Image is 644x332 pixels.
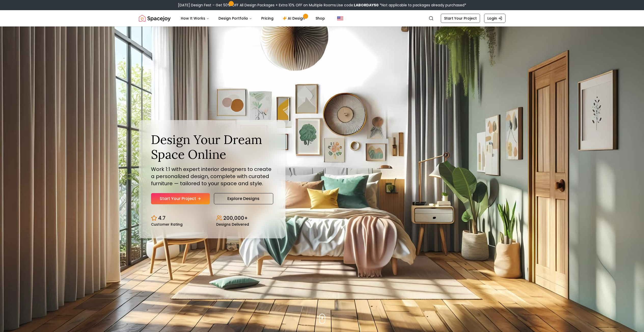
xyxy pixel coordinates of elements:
[178,3,466,8] div: [DATE] Design Fest – Get 50% OFF All Design Packages + Extra 10% OFF on Multiple Rooms.
[158,214,166,222] p: 4.7
[151,132,273,162] h1: Design Your Dream Space Online
[484,14,505,23] a: Login
[257,13,278,23] a: Pricing
[337,3,379,8] span: Use code:
[214,193,273,204] a: Explore Designs
[151,210,273,226] div: Design stats
[151,193,210,204] a: Start Your Project
[139,13,171,23] a: Spacejoy
[177,13,213,23] button: How It Works
[311,13,329,23] a: Shop
[151,166,273,187] p: Work 1:1 with expert interior designers to create a personalized design, complete with curated fu...
[223,214,248,222] p: 200,000+
[139,10,505,26] nav: Global
[379,3,466,8] span: *Not applicable to packages already purchased*
[216,223,249,226] small: Designs Delivered
[177,13,329,23] nav: Main
[354,3,379,8] b: LABORDAY50
[337,15,343,21] img: United States
[214,13,256,23] button: Design Portfolio
[151,223,183,226] small: Customer Rating
[139,13,171,23] img: Spacejoy Logo
[279,13,310,23] a: AI Design
[441,14,480,23] a: Start Your Project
